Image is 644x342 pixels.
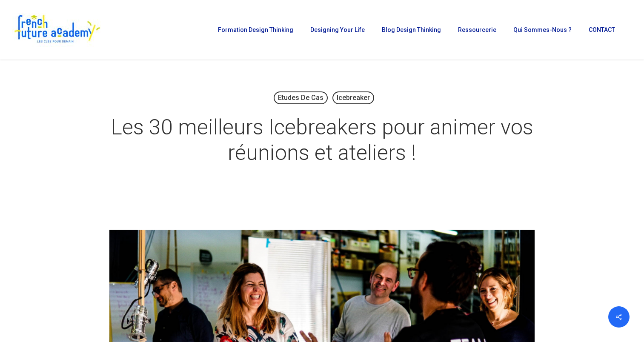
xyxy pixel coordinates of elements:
a: Etudes de cas [274,91,328,104]
a: CONTACT [584,27,619,33]
img: French Future Academy [12,13,102,47]
a: Designing Your Life [306,27,369,33]
span: CONTACT [589,26,615,33]
span: Formation Design Thinking [218,26,293,33]
a: Qui sommes-nous ? [509,27,576,33]
span: Ressourcerie [458,26,496,33]
span: Designing Your Life [310,26,365,33]
a: Ressourcerie [454,27,501,33]
a: Icebreaker [332,91,374,104]
span: Blog Design Thinking [382,26,441,33]
span: Qui sommes-nous ? [513,26,572,33]
a: Formation Design Thinking [214,27,298,33]
h1: Les 30 meilleurs Icebreakers pour animer vos réunions et ateliers ! [109,106,535,174]
a: Blog Design Thinking [378,27,445,33]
